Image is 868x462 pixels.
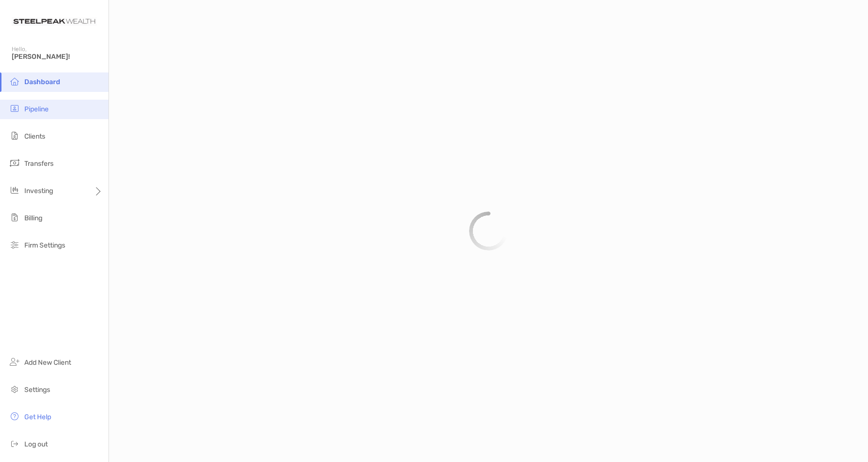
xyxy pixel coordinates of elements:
span: Settings [24,386,50,394]
span: Pipeline [24,105,49,113]
span: Billing [24,214,42,222]
span: Transfers [24,160,54,168]
img: pipeline icon [9,103,20,114]
span: Clients [24,132,45,141]
img: add_new_client icon [9,356,20,368]
span: Firm Settings [24,241,65,249]
span: Log out [24,440,48,448]
img: clients icon [9,130,20,142]
img: logout icon [9,438,20,449]
img: get-help icon [9,410,20,422]
span: Get Help [24,413,51,421]
img: dashboard icon [9,75,20,87]
img: Zoe Logo [12,4,97,39]
img: transfers icon [9,157,20,169]
span: Add New Client [24,358,71,367]
span: Dashboard [24,78,60,86]
img: billing icon [9,212,20,223]
img: settings icon [9,383,20,395]
span: Investing [24,187,53,195]
span: [PERSON_NAME]! [12,53,103,61]
img: firm-settings icon [9,239,20,250]
img: investing icon [9,184,20,196]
